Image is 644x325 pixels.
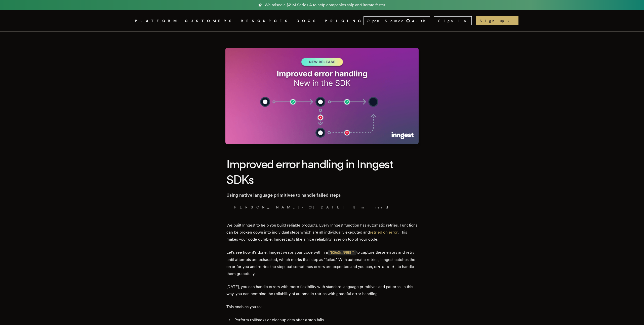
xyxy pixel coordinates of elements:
a: PRICING [325,18,364,24]
span: We raised a $21M Series A to help companies ship and iterate faster. [265,2,386,8]
img: Featured image for Improved error handling in Inngest SDKs blog post [225,48,419,144]
a: CUSTOMERS [185,18,235,24]
a: Sign up [476,16,518,25]
p: This enables you to: [226,303,418,310]
p: · · [226,205,418,210]
span: 5 min read [353,205,389,210]
p: [DATE], you can handle errors with more flexibility with standard language primitives and pattern... [226,283,418,297]
span: [DATE] [309,205,344,210]
a: [DOMAIN_NAME]() [328,250,356,255]
p: We built Inngest to help you build reliable products. Every Inngest function has automatic retrie... [226,222,418,243]
p: Let's see how it's done. Inngest wraps your code within a to capture these errors and retry until... [226,249,418,277]
a: retried on error [370,230,398,235]
a: DOCS [297,18,319,24]
span: 4.9 K [412,18,429,23]
em: need [378,264,395,269]
a: [PERSON_NAME] [226,205,300,210]
button: PLATFORM [135,18,179,24]
span: → [506,18,514,23]
span: Open Source [367,18,404,23]
h1: Improved error handling in Inngest SDKs [226,156,418,188]
p: Using native language primitives to handle failed steps [226,192,418,199]
code: [DOMAIN_NAME]() [328,250,356,255]
li: Perform rollbacks or cleanup data after a step fails [233,316,418,323]
a: Sign In [434,16,472,25]
button: RESOURCES [241,18,291,24]
nav: Global [121,10,523,31]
